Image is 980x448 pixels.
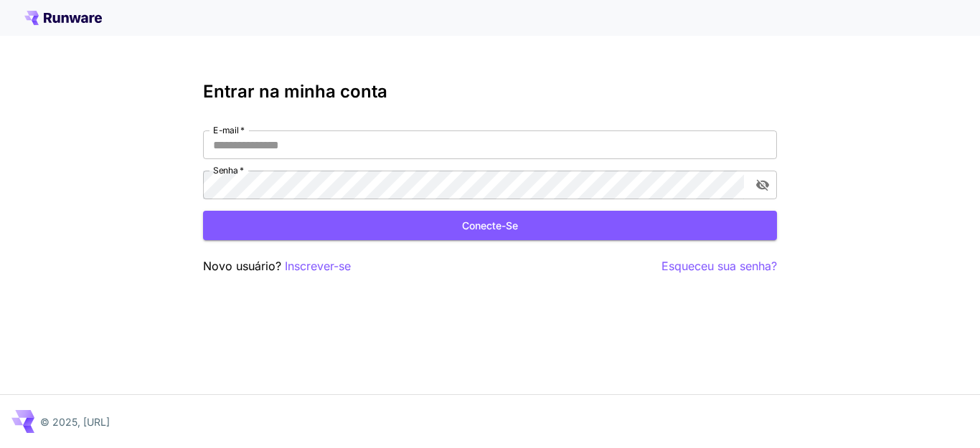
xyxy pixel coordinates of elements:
font: Novo usuário? [203,259,281,273]
button: Inscrever-se [285,257,351,275]
font: Senha [213,165,238,176]
font: © 2025, [URL] [40,416,110,428]
button: Esqueceu sua senha? [661,257,777,275]
font: E-mail [213,125,239,135]
font: Conecte-se [462,219,518,232]
button: alternar visibilidade da senha [750,172,776,198]
font: Entrar na minha conta [203,81,387,102]
font: Esqueceu sua senha? [661,259,777,273]
font: Inscrever-se [285,259,351,273]
button: Conecte-se [203,211,777,240]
